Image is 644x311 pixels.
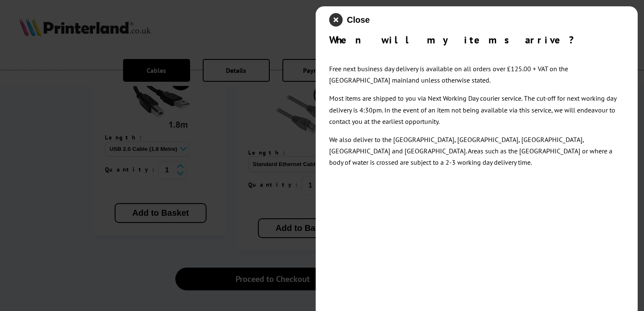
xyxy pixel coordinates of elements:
[347,15,370,25] span: Close
[329,63,624,86] p: Free next business day delivery is available on all orders over £125.00 + VAT on the [GEOGRAPHIC_...
[329,13,370,27] button: close modal
[329,33,624,46] div: When will my items arrive?
[329,134,624,169] p: We also deliver to the [GEOGRAPHIC_DATA], [GEOGRAPHIC_DATA], [GEOGRAPHIC_DATA], [GEOGRAPHIC_DATA]...
[329,93,624,127] p: Most items are shipped to you via Next Working Day courier service. The cut-off for next working ...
